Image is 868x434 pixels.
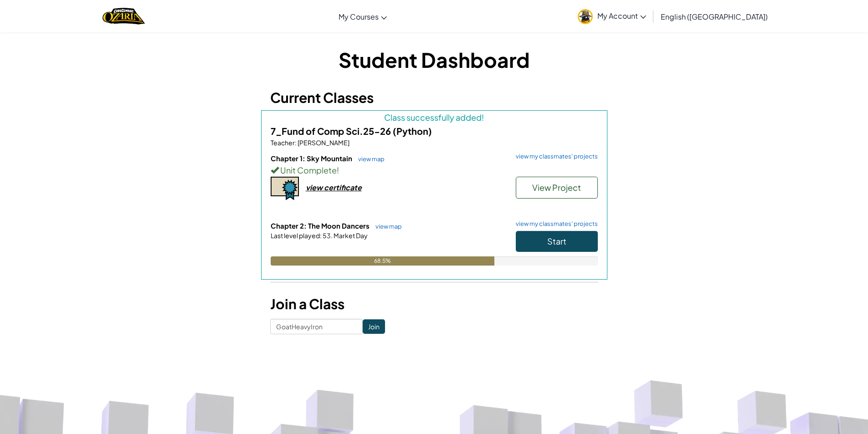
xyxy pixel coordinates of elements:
span: Market Day [333,231,368,240]
a: view map [371,223,402,230]
span: Chapter 2: The Moon Dancers [271,221,371,230]
span: Teacher [271,138,295,147]
button: View Project [516,177,598,199]
a: view map [354,155,385,163]
div: 68.5% [271,256,495,266]
h1: Student Dashboard [270,46,598,74]
span: (Python) [393,125,432,137]
a: English ([GEOGRAPHIC_DATA]) [656,4,772,29]
a: view my classmates' projects [511,153,598,159]
span: Last level played [271,231,320,240]
div: view certificate [306,183,362,192]
h3: Join a Class [270,294,598,314]
a: Ozaria by CodeCombat logo [103,7,145,26]
div: Class successfully added! [271,111,598,124]
a: view certificate [271,183,362,192]
span: : [295,138,297,147]
span: 53. [322,231,333,240]
span: View Project [532,182,581,193]
span: ! [337,165,339,175]
span: [PERSON_NAME] [297,138,349,147]
button: Start [516,231,598,252]
img: avatar [578,9,593,24]
span: My Courses [339,12,379,21]
a: view my classmates' projects [511,221,598,227]
input: <Enter Class Code> [270,319,363,334]
span: My Account [597,11,646,20]
a: My Courses [334,4,391,29]
img: certificate-icon.png [271,177,299,200]
input: Join [363,319,385,334]
h3: Current Classes [270,87,598,108]
span: Unit Complete [279,165,337,175]
span: English ([GEOGRAPHIC_DATA]) [661,12,768,21]
span: Start [547,236,566,246]
a: My Account [573,2,651,31]
img: Home [103,7,145,26]
span: : [320,231,322,240]
span: 7_Fund of Comp Sci.25-26 [271,125,393,137]
span: Chapter 1: Sky Mountain [271,154,354,163]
